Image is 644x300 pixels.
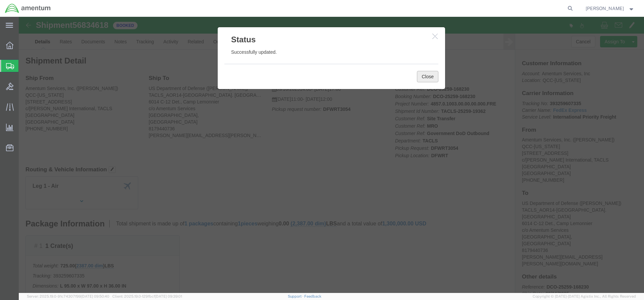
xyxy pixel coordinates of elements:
button: [PERSON_NAME] [585,4,635,12]
span: Client: 2025.19.0-129fbcf [112,294,182,298]
iframe: FS Legacy Container [19,17,644,293]
span: [DATE] 09:50:40 [81,294,109,298]
a: Support [288,294,305,298]
span: [DATE] 09:39:01 [155,294,182,298]
span: Copyright © [DATE]-[DATE] Agistix Inc., All Rights Reserved [533,294,636,299]
span: Server: 2025.19.0-91c74307f99 [27,294,109,298]
a: Feedback [304,294,321,298]
span: Jessica White [586,5,624,12]
img: logo [5,3,51,13]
